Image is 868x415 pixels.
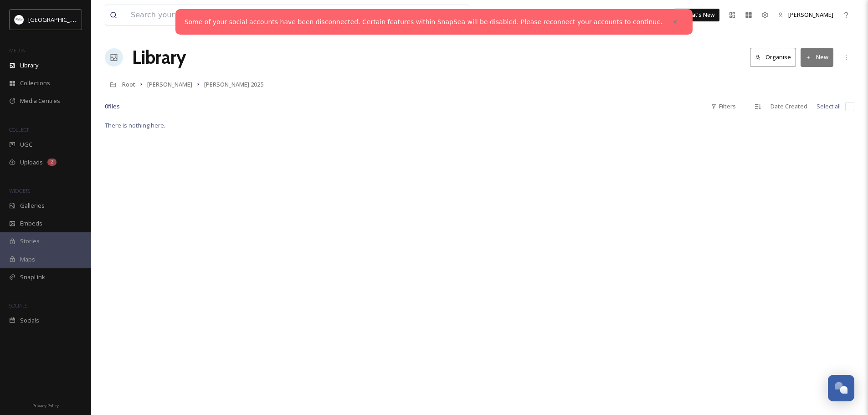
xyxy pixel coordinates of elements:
[20,273,45,282] span: SnapLink
[32,400,59,410] a: Privacy Policy
[147,79,192,90] a: [PERSON_NAME]
[20,97,60,105] span: Media Centres
[28,15,86,24] span: [GEOGRAPHIC_DATA]
[9,47,25,54] span: MEDIA
[773,6,838,24] a: [PERSON_NAME]
[132,44,186,71] a: Library
[126,5,378,25] input: Search your library
[105,121,165,129] span: There is nothing here.
[411,6,464,24] a: View all files
[20,140,32,149] span: UGC
[9,187,30,194] span: WIDGETS
[20,79,50,87] span: Collections
[674,9,719,21] a: What's New
[750,48,796,67] button: Organise
[817,102,841,111] span: Select all
[828,375,854,401] button: Open Chat
[105,102,120,111] span: 0 file s
[122,79,135,90] a: Root
[20,158,43,167] span: Uploads
[15,15,24,24] img: Frame%2013.png
[204,80,263,88] span: [PERSON_NAME] 2025
[766,97,812,115] div: Date Created
[20,237,40,246] span: Stories
[9,302,27,309] span: SOCIALS
[122,80,135,88] span: Root
[185,17,663,27] a: Some of your social accounts have been disconnected. Certain features within SnapSea will be disa...
[147,80,192,88] span: [PERSON_NAME]
[801,48,833,67] button: New
[20,201,45,210] span: Galleries
[706,97,740,115] div: Filters
[204,79,263,90] a: [PERSON_NAME] 2025
[47,159,56,166] div: 2
[20,316,39,325] span: Socials
[32,403,59,409] span: Privacy Policy
[20,255,35,264] span: Maps
[750,48,801,67] a: Organise
[20,61,38,70] span: Library
[788,10,833,19] span: [PERSON_NAME]
[20,219,42,228] span: Embeds
[9,126,29,133] span: COLLECT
